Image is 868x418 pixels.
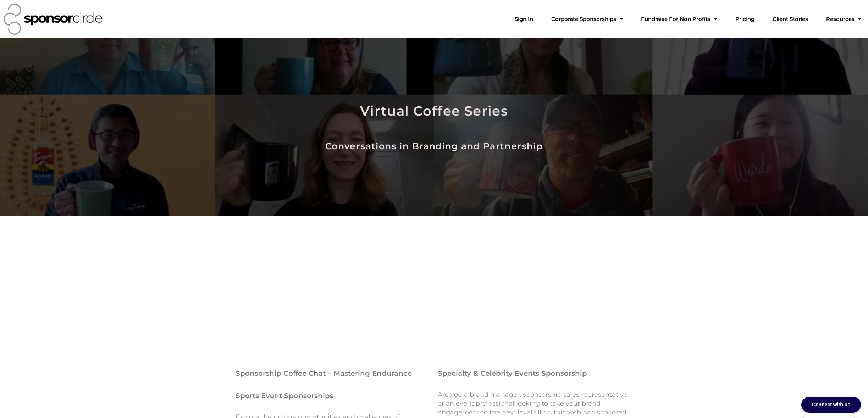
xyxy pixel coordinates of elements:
a: Client Stories [767,12,814,26]
span: Specialty & Celebrity Events Sponsorship [438,369,587,378]
a: Corporate SponsorshipsMenu Toggle [546,12,629,26]
nav: Menu [509,12,867,26]
h2: Virtual Coffee Series [291,101,577,121]
h5: Conversations in Branding and Partnership [291,140,577,153]
a: Sign In [509,12,539,26]
a: Pricing [730,12,760,26]
span: Sponsorship Coffee Chat – Mastering Endurance Sports Event Sponsorships [236,369,412,400]
div: Connect with us [801,397,861,413]
img: Sponsor Circle logo [4,4,103,35]
a: Fundraise For Non ProfitsMenu Toggle [635,12,723,26]
a: Resources [820,12,867,26]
